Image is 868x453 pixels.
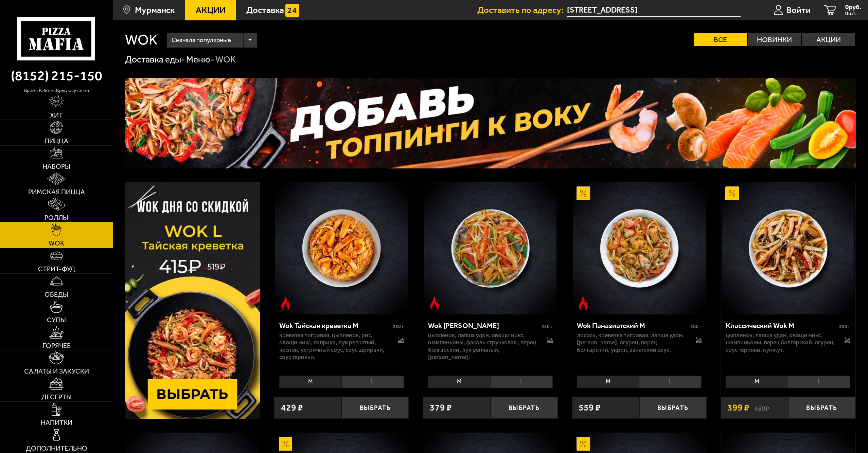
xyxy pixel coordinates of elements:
span: 200 г [690,324,702,329]
img: 15daf4d41897b9f0e9f617042186c801.svg [285,4,299,17]
a: Острое блюдоWok Карри М [423,182,557,315]
span: WOK [49,240,64,247]
img: Острое блюдо [428,296,441,310]
div: Классический Wok M [726,321,837,330]
li: L [788,376,850,388]
p: цыпленок, лапша удон, овощи микс, шампиньоны, фасоль стручковая , перец болгарский, лук репчатый,... [428,332,537,361]
img: Wok Тайская креветка M [275,182,408,315]
img: Акционный [725,186,739,200]
img: Классический Wok M [722,182,854,315]
p: цыпленок, лапша удон, овощи микс, шампиньоны, перец болгарский, огурец, соус терияки, кунжут. [726,332,835,354]
span: Салаты и закуски [24,368,89,375]
li: L [341,376,404,388]
span: 0 шт. [845,11,861,16]
div: Wok Паназиатский M [577,321,689,330]
a: Меню- [186,54,214,65]
label: Акции [802,33,855,46]
img: Острое блюдо [577,296,590,310]
button: Выбрать [639,397,707,419]
a: Доставка еды- [125,54,185,65]
span: Доставить по адресу: [477,6,567,15]
span: Войти [786,6,811,15]
span: Хит [50,112,63,119]
img: Острое блюдо [279,296,293,310]
span: Супы [47,316,66,323]
label: Новинки [748,33,801,46]
span: Дополнительно [26,445,87,452]
div: Wok Тайская креветка M [279,321,391,330]
span: 225 г [839,324,850,329]
span: Стрит-фуд [38,266,75,272]
span: Десерты [41,394,72,400]
span: 379 ₽ [430,403,452,412]
input: Ваш адрес доставки [567,4,741,17]
div: Wok [PERSON_NAME] [428,321,540,330]
a: АкционныйОстрое блюдоWok Паназиатский M [572,182,707,315]
button: Выбрать [491,397,558,419]
li: L [490,376,553,388]
a: Острое блюдоWok Тайская креветка M [274,182,409,315]
p: креветка тигровая, цыпленок, рис, овощи микс, паприка, лук репчатый, чеснок, устричный соус, соус... [279,332,389,361]
span: 399 ₽ [727,403,749,412]
s: 459 ₽ [754,403,769,412]
li: M [428,376,490,388]
span: Акции [196,6,226,15]
span: Наборы [42,163,70,170]
img: Wok Карри М [424,182,557,315]
span: Римская пицца [28,188,85,195]
span: Доставка [246,6,284,15]
button: Выбрать [341,397,409,419]
span: 230 г [393,324,404,329]
li: L [639,376,702,388]
span: Пицца [45,138,68,144]
span: Напитки [41,419,72,426]
span: Обеды [45,291,68,298]
span: Мурманск [135,6,175,15]
span: Сначала популярные [172,32,231,49]
a: АкционныйКлассический Wok M [721,182,855,315]
span: 429 ₽ [281,403,303,412]
img: Wok Паназиатский M [573,182,706,315]
li: M [279,376,341,388]
h1: WOK [125,33,158,47]
li: M [577,376,639,388]
img: Акционный [577,437,590,451]
span: 0 руб. [845,4,861,11]
img: Акционный [279,437,293,451]
label: Все [694,33,747,46]
button: Выбрать [788,397,855,419]
span: Роллы [45,214,68,221]
p: лосось, креветка тигровая, лапша удон, [PERSON_NAME], огурец, перец болгарский, укроп, азиатский ... [577,332,686,354]
img: Акционный [577,186,590,200]
span: 230 г [542,324,553,329]
span: 559 ₽ [579,403,601,412]
li: M [726,376,788,388]
span: Горячее [42,342,71,349]
div: WOK [215,54,236,66]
